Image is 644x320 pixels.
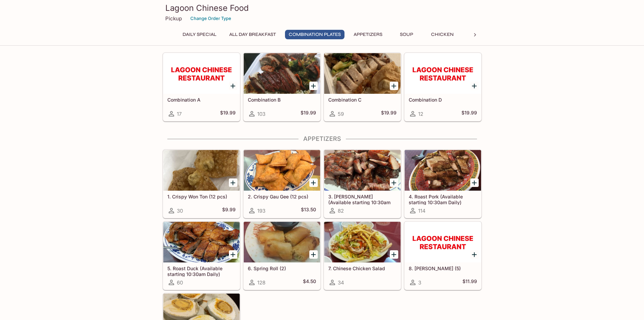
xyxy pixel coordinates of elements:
button: Beef [463,30,494,39]
h5: 5. Roast Duck (Available starting 10:30am Daily) [167,265,236,277]
button: Combination Plates [285,30,344,39]
div: 2. Crispy Gau Gee (12 pcs) [244,150,320,191]
span: 17 [177,111,182,117]
h5: $19.99 [301,110,316,118]
span: 3 [418,279,421,286]
span: 82 [338,208,344,214]
span: 103 [257,111,265,117]
button: Add 2. Crispy Gau Gee (12 pcs) [309,178,318,187]
h5: 4. Roast Pork (Available starting 10:30am Daily) [409,194,477,205]
button: Add Combination B [309,82,318,90]
div: Combination D [405,53,481,94]
a: Combination B103$19.99 [243,53,320,121]
span: 193 [257,208,265,214]
button: Change Order Type [187,13,234,24]
h5: $19.99 [381,110,397,118]
a: Combination C59$19.99 [324,53,401,121]
button: Add Combination D [470,82,479,90]
button: Add Combination A [229,82,237,90]
a: 1. Crispy Won Ton (12 pcs)30$9.99 [163,150,240,218]
div: 7. Chinese Chicken Salad [324,222,401,262]
div: 1. Crispy Won Ton (12 pcs) [163,150,240,191]
button: Add 6. Spring Roll (2) [309,250,318,259]
div: 3. Char Siu (Available starting 10:30am Daily) [324,150,401,191]
p: Pickup [165,15,182,22]
div: 5. Roast Duck (Available starting 10:30am Daily) [163,222,240,262]
h5: Combination D [409,97,477,103]
a: 3. [PERSON_NAME] (Available starting 10:30am Daily)82 [324,150,401,218]
button: Chicken [427,30,458,39]
a: Combination D12$19.99 [404,53,481,121]
button: Add 4. Roast Pork (Available starting 10:30am Daily) [470,178,479,187]
h5: $13.50 [301,207,316,215]
button: Add 3. Char Siu (Available starting 10:30am Daily) [390,178,398,187]
h5: $9.99 [222,207,236,215]
h5: $11.99 [462,278,477,286]
div: Combination A [163,53,240,94]
h5: 2. Crispy Gau Gee (12 pcs) [248,194,316,199]
button: Add 7. Chinese Chicken Salad [390,250,398,259]
button: Add 5. Roast Duck (Available starting 10:30am Daily) [229,250,237,259]
span: 59 [338,111,344,117]
div: 6. Spring Roll (2) [244,222,320,262]
div: Combination B [244,53,320,94]
span: 114 [418,208,426,214]
h3: Lagoon Chinese Food [165,3,479,13]
span: 60 [177,279,183,286]
div: Combination C [324,53,401,94]
h5: 1. Crispy Won Ton (12 pcs) [167,194,236,199]
a: 4. Roast Pork (Available starting 10:30am Daily)114 [404,150,481,218]
button: Add 1. Crispy Won Ton (12 pcs) [229,178,237,187]
h4: Appetizers [163,135,482,143]
a: 5. Roast Duck (Available starting 10:30am Daily)60 [163,221,240,290]
span: 12 [418,111,423,117]
h5: 6. Spring Roll (2) [248,265,316,271]
h5: 8. [PERSON_NAME] (5) [409,265,477,271]
span: 128 [257,279,265,286]
h5: $4.50 [303,278,316,286]
h5: $19.99 [461,110,477,118]
h5: 7. Chinese Chicken Salad [328,265,397,271]
span: 34 [338,279,344,286]
span: 30 [177,208,183,214]
h5: Combination A [167,97,236,103]
a: 2. Crispy Gau Gee (12 pcs)193$13.50 [243,150,320,218]
button: Daily Special [179,30,220,39]
div: 4. Roast Pork (Available starting 10:30am Daily) [405,150,481,191]
button: Add Combination C [390,82,398,90]
button: Soup [391,30,422,39]
h5: 3. [PERSON_NAME] (Available starting 10:30am Daily) [328,194,397,205]
button: All Day Breakfast [225,30,280,39]
h5: Combination C [328,97,397,103]
h5: Combination B [248,97,316,103]
button: Appetizers [350,30,386,39]
a: 8. [PERSON_NAME] (5)3$11.99 [404,221,481,290]
a: 7. Chinese Chicken Salad34 [324,221,401,290]
div: 8. Lup Cheong (5) [405,222,481,262]
h5: $19.99 [220,110,236,118]
a: Combination A17$19.99 [163,53,240,121]
button: Add 8. Lup Cheong (5) [470,250,479,259]
a: 6. Spring Roll (2)128$4.50 [243,221,320,290]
